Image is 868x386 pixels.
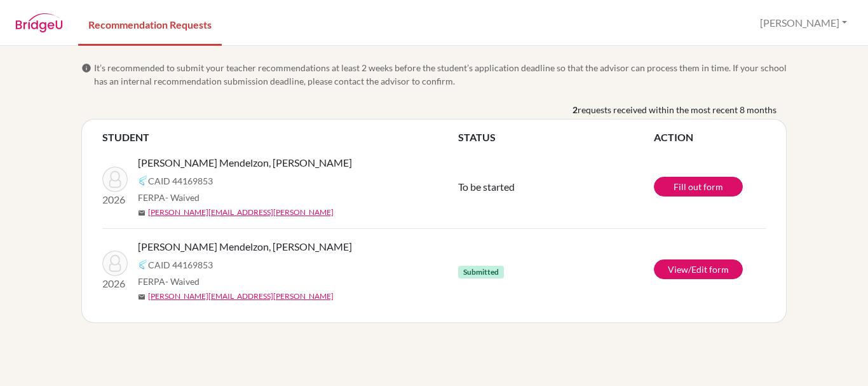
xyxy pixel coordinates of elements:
[78,2,222,46] a: Recommendation Requests
[138,259,148,270] img: Common App logo
[102,192,128,207] p: 2026
[81,63,92,73] span: info
[94,61,787,88] span: It’s recommended to submit your teacher recommendations at least 2 weeks before the student’s app...
[138,176,148,186] img: Common App logo
[102,167,128,192] img: Modica Mendelzon, Luna
[573,103,578,116] b: 2
[138,239,352,254] span: [PERSON_NAME] Mendelzon, [PERSON_NAME]
[138,155,352,170] span: [PERSON_NAME] Mendelzon, [PERSON_NAME]
[578,103,776,116] span: requests received within the most recent 8 months
[102,276,128,291] p: 2026
[458,266,504,279] span: Submitted
[148,207,334,218] a: [PERSON_NAME][EMAIL_ADDRESS][PERSON_NAME]
[138,209,146,217] span: mail
[102,251,128,276] img: Modica Mendelzon, Luna
[15,13,63,32] img: BridgeU logo
[148,291,334,302] a: [PERSON_NAME][EMAIL_ADDRESS][PERSON_NAME]
[754,11,853,35] button: [PERSON_NAME]
[102,130,458,145] th: STUDENT
[138,191,200,204] span: FERPA
[458,130,654,145] th: STATUS
[458,181,515,193] span: To be started
[654,177,743,196] a: Fill out form
[654,130,766,145] th: ACTION
[165,192,200,203] span: - Waived
[148,174,213,188] span: CAID 44169853
[138,293,146,301] span: mail
[654,259,743,279] a: View/Edit form
[148,258,213,272] span: CAID 44169853
[165,276,200,287] span: - Waived
[138,275,200,288] span: FERPA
